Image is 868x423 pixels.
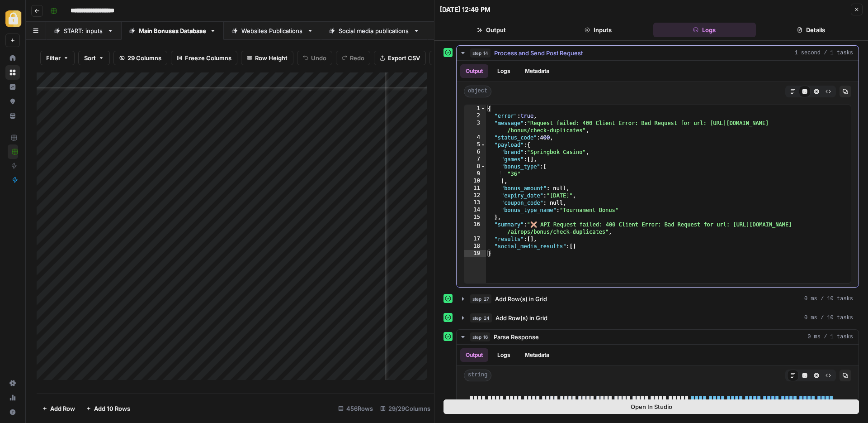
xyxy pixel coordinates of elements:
[464,370,491,381] span: string
[5,405,20,419] button: Help + Support
[457,61,859,287] div: 1 second / 1 tasks
[807,333,853,341] span: 0 ms / 1 tasks
[64,26,104,35] div: START: inputs
[653,23,756,37] button: Logs
[759,23,863,37] button: Details
[464,214,486,221] div: 15
[464,134,486,141] div: 4
[804,295,853,303] span: 0 ms / 10 tasks
[464,105,486,112] div: 1
[464,185,486,192] div: 11
[5,7,20,30] button: Workspace: Adzz
[464,170,486,178] div: 9
[804,314,853,322] span: 0 ms / 10 tasks
[5,10,22,27] img: Adzz Logo
[311,53,326,62] span: Undo
[5,390,20,405] a: Usage
[457,292,859,306] button: 0 ms / 10 tasks
[127,53,161,62] span: 29 Columns
[5,109,20,123] a: Your Data
[440,5,491,14] div: [DATE] 12:49 PM
[40,51,75,65] button: Filter
[481,163,486,170] span: Toggle code folding, rows 8 through 10
[84,53,96,62] span: Sort
[464,207,486,214] div: 14
[464,243,486,250] div: 18
[339,26,410,35] div: Social media publications
[464,199,486,207] div: 13
[171,51,237,65] button: Freeze Columns
[492,348,516,362] button: Logs
[492,64,516,78] button: Logs
[464,149,486,156] div: 6
[464,112,486,120] div: 2
[5,376,20,390] a: Settings
[5,94,20,109] a: Opportunities
[46,53,61,62] span: Filter
[121,22,224,40] a: Main Bonuses Database
[519,64,555,78] button: Metadata
[547,23,650,37] button: Inputs
[495,313,547,322] span: Add Row(s) in Grid
[464,250,486,257] div: 19
[470,332,490,341] span: step_16
[495,294,547,303] span: Add Row(s) in Grid
[113,51,167,65] button: 29 Columns
[335,401,377,416] div: 456 Rows
[519,348,555,362] button: Metadata
[470,313,492,322] span: step_24
[470,48,491,58] span: step_14
[374,51,426,65] button: Export CSV
[457,330,859,344] button: 0 ms / 1 tasks
[350,53,364,62] span: Redo
[440,23,543,37] button: Output
[321,22,427,40] a: Social media publications
[631,402,672,411] span: Open In Studio
[241,51,293,65] button: Row Height
[241,26,303,35] div: Websites Publications
[139,26,206,35] div: Main Bonuses Database
[5,65,20,80] a: Browse
[388,53,420,62] span: Export CSV
[464,156,486,163] div: 7
[464,86,491,97] span: object
[464,120,486,134] div: 3
[94,404,130,413] span: Add 10 Rows
[443,399,859,414] button: Open In Studio
[80,401,136,416] button: Add 10 Rows
[464,192,486,199] div: 12
[464,236,486,243] div: 17
[494,48,583,58] span: Process and Send Post Request
[464,178,486,185] div: 10
[5,51,20,65] a: Home
[794,49,853,57] span: 1 second / 1 tasks
[297,51,332,65] button: Undo
[5,80,20,94] a: Insights
[457,46,859,60] button: 1 second / 1 tasks
[50,404,75,413] span: Add Row
[185,53,231,62] span: Freeze Columns
[470,294,491,303] span: step_27
[464,163,486,170] div: 8
[464,221,486,236] div: 16
[460,348,488,362] button: Output
[481,105,486,112] span: Toggle code folding, rows 1 through 19
[336,51,370,65] button: Redo
[457,311,859,325] button: 0 ms / 10 tasks
[464,141,486,149] div: 5
[224,22,321,40] a: Websites Publications
[494,332,539,341] span: Parse Response
[427,22,552,40] a: another grid: extracted sources
[78,51,110,65] button: Sort
[460,64,488,78] button: Output
[481,141,486,149] span: Toggle code folding, rows 5 through 15
[46,22,121,40] a: START: inputs
[37,401,80,416] button: Add Row
[255,53,288,62] span: Row Height
[377,401,434,416] div: 29/29 Columns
